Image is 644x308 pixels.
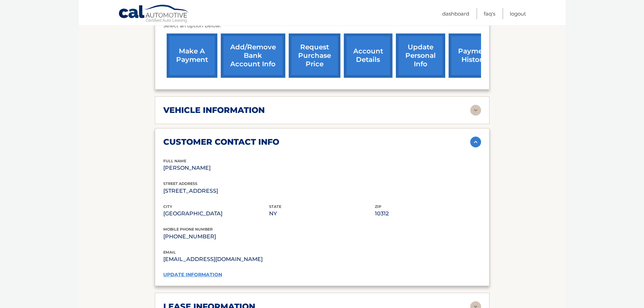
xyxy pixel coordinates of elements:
[221,33,285,78] a: Add/Remove bank account info
[163,255,322,264] p: [EMAIL_ADDRESS][DOMAIN_NAME]
[163,137,279,147] h2: customer contact info
[163,163,269,173] p: [PERSON_NAME]
[375,209,481,218] p: 10312
[163,186,269,196] p: [STREET_ADDRESS]
[163,22,481,30] p: Select an option below:
[167,33,217,78] a: make a payment
[163,181,197,186] span: street address
[163,232,481,241] p: [PHONE_NUMBER]
[163,209,269,218] p: [GEOGRAPHIC_DATA]
[510,8,526,19] a: Logout
[163,271,222,278] a: update information
[470,105,481,116] img: accordion-rest.svg
[269,204,281,209] span: state
[375,204,381,209] span: zip
[269,209,375,218] p: NY
[470,137,481,147] img: accordion-active.svg
[163,227,213,232] span: mobile phone number
[442,8,469,19] a: Dashboard
[118,4,189,24] a: Cal Automotive
[163,250,176,255] span: email
[484,8,495,19] a: FAQ's
[449,33,499,78] a: payment history
[289,33,340,78] a: request purchase price
[163,105,265,115] h2: vehicle information
[344,33,392,78] a: account details
[163,159,186,163] span: full name
[163,204,172,209] span: city
[396,33,445,78] a: update personal info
